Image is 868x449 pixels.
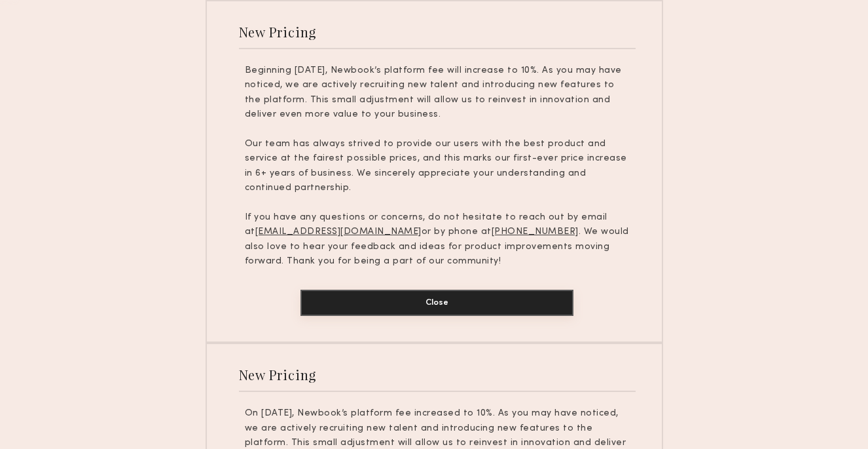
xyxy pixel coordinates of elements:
button: Close [300,290,573,316]
u: [EMAIL_ADDRESS][DOMAIN_NAME] [255,227,422,236]
p: If you have any questions or concerns, do not hesitate to reach out by email at or by phone at . ... [245,210,630,269]
div: New Pricing [239,23,317,41]
p: Beginning [DATE], Newbook’s platform fee will increase to 10%. As you may have noticed, we are ac... [245,64,630,123]
u: [PHONE_NUMBER] [492,227,579,236]
div: New Pricing [239,366,317,383]
p: Our team has always strived to provide our users with the best product and service at the fairest... [245,137,630,196]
